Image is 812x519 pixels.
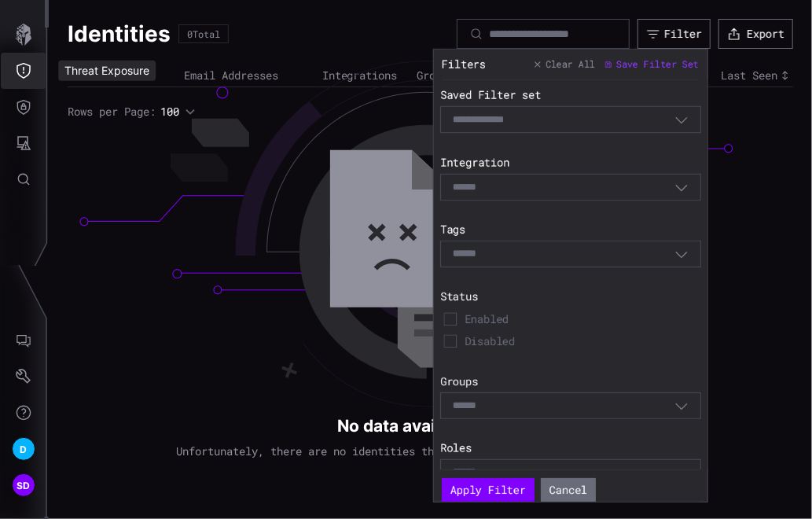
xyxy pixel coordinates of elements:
label: Integration [440,156,701,170]
span: Enabled [465,312,697,326]
th: Integrations [318,64,413,87]
label: Status [440,289,701,304]
button: Cancel [541,478,596,502]
div: Filters [442,57,486,72]
label: Roles [440,441,701,455]
label: Saved Filter set [440,88,701,102]
button: Toggle options menu [674,466,689,480]
div: Threat Exposure [58,61,156,81]
label: Tags [440,223,701,237]
th: Email Addresses [180,64,318,87]
button: Export [718,19,793,49]
button: Filter [637,19,711,49]
span: Rows per Page: [68,105,156,119]
label: Groups [440,374,701,388]
span: Save Filter Set [616,58,699,71]
span: SD [17,477,31,494]
span: Clear All [546,58,595,71]
button: Toggle options menu [674,247,689,261]
button: Toggle options menu [674,399,689,413]
button: Toggle options menu [674,112,689,127]
div: Filter [664,27,702,41]
button: SD [1,467,46,503]
h1: Identities [68,20,171,48]
button: Clear All [533,57,596,72]
button: Apply Filter [442,478,535,502]
button: D [1,431,46,467]
button: Save Filter Set [604,57,700,72]
th: Groups [413,64,487,87]
div: Toggle sort direction [711,68,793,83]
button: Toggle options menu [674,180,689,194]
span: D [20,441,27,458]
button: 100 [160,104,197,120]
div: 0 Total [187,29,220,39]
span: Disabled [465,334,697,348]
